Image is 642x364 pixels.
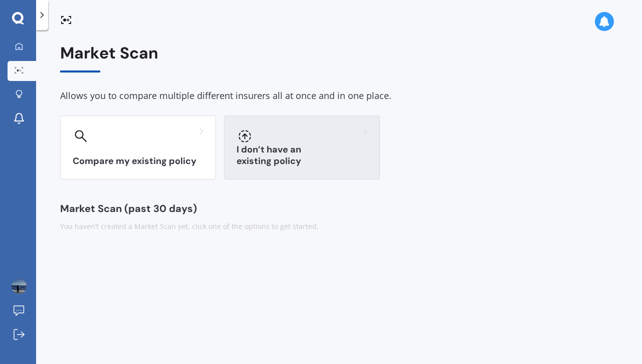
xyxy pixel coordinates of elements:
h3: I don’t have an existing policy [237,144,367,167]
img: ACg8ocJzI4ATj0nilMQw1ZHe62VUculUtN1fsqrVTaEsuyQgdb2RermnGg=s96-c [12,279,27,294]
div: Allows you to compare multiple different insurers all at once and in one place. [60,88,618,103]
div: You haven’t created a Market Scan yet, click one of the options to get started. [60,221,618,231]
div: Market Scan (past 30 days) [60,203,618,213]
div: Market Scan [60,44,618,72]
h3: Compare my existing policy [73,155,203,167]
